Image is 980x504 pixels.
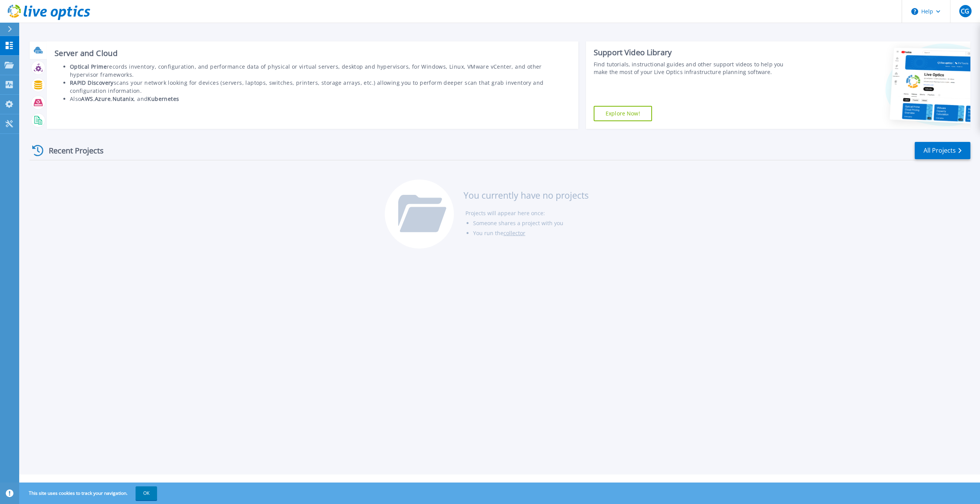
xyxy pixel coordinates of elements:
[70,63,571,79] li: records inventory, configuration, and performance data of physical or virtual servers, desktop an...
[70,95,571,103] li: Also , , , and
[915,142,970,159] a: All Projects
[95,95,111,102] b: Azure
[70,79,571,95] li: scans your network looking for devices (servers, laptops, switches, printers, storage arrays, etc...
[961,8,969,14] span: CG
[503,229,525,237] a: collector
[594,106,652,121] a: Explore Now!
[113,95,134,102] b: Nutanix
[473,218,589,228] li: Someone shares a project with you
[70,79,114,86] b: RAPID Discovery
[21,486,157,500] span: This site uses cookies to track your navigation.
[55,49,571,58] h3: Server and Cloud
[81,95,93,102] b: AWS
[30,141,114,160] div: Recent Projects
[147,95,179,102] b: Kubernetes
[473,228,589,238] li: You run the
[594,61,792,76] div: Find tutorials, instructional guides and other support videos to help you make the most of your L...
[594,48,792,58] div: Support Video Library
[70,63,107,70] b: Optical Prime
[465,208,589,218] li: Projects will appear here once:
[136,486,157,500] button: OK
[464,191,589,199] h3: You currently have no projects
